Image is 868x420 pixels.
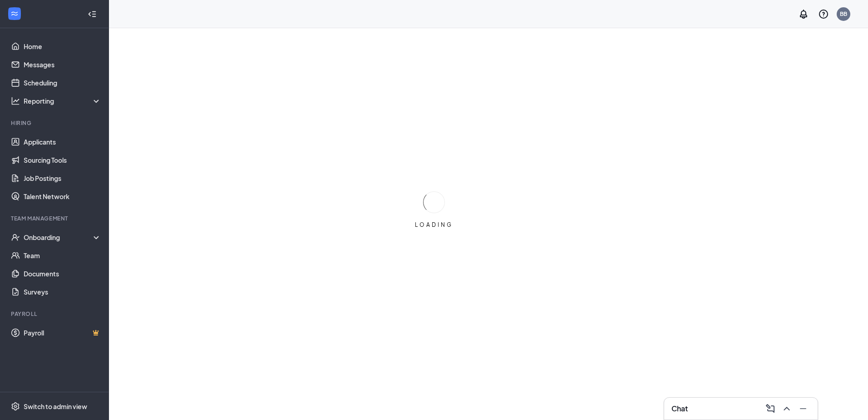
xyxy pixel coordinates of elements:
svg: Minimize [798,403,809,414]
h3: Chat [671,404,688,414]
a: Applicants [24,133,101,151]
svg: Notifications [798,9,809,20]
svg: ComposeMessage [765,403,776,414]
a: Surveys [24,283,101,301]
div: Switch to admin view [24,402,87,411]
div: Reporting [24,96,102,105]
a: Talent Network [24,187,101,205]
div: LOADING [411,221,457,229]
svg: Settings [11,402,20,411]
a: Messages [24,55,101,74]
a: Job Postings [24,169,101,187]
div: Team Management [11,215,99,222]
svg: Collapse [88,10,97,19]
button: Minimize [796,401,810,416]
div: Hiring [11,119,99,127]
svg: WorkstreamLogo [10,9,19,18]
div: Payroll [11,310,99,318]
a: Home [24,37,101,55]
button: ComposeMessage [763,401,778,416]
button: ChevronUp [779,401,794,416]
div: Onboarding [24,233,94,242]
a: Team [24,246,101,265]
a: PayrollCrown [24,324,101,342]
a: Documents [24,265,101,283]
a: Scheduling [24,74,101,92]
a: Sourcing Tools [24,151,101,169]
svg: UserCheck [11,233,20,242]
svg: QuestionInfo [818,9,829,20]
div: BB [840,10,847,18]
svg: ChevronUp [781,403,792,414]
svg: Analysis [11,96,20,105]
